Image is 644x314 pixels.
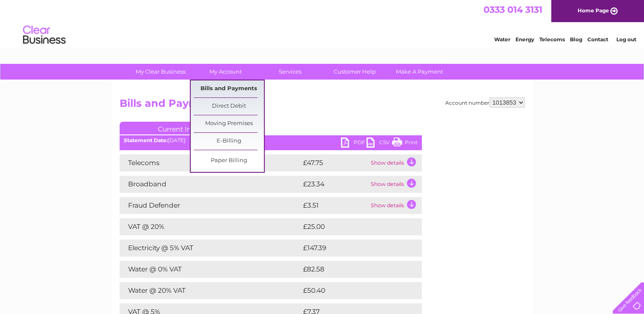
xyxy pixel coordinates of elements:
td: £3.51 [301,197,369,214]
a: Make A Payment [384,64,455,80]
a: Bills and Payments [194,80,264,97]
img: logo.png [23,22,66,48]
div: Account number [445,97,525,108]
a: Current Invoice [120,122,247,134]
a: Telecoms [539,36,565,43]
a: Print [392,137,418,150]
td: Show details [369,176,422,193]
td: Show details [369,154,422,171]
td: £23.34 [301,176,369,193]
a: CSV [366,137,392,150]
a: My Clear Business [126,64,196,80]
td: Fraud Defender [120,197,301,214]
a: Paper Billing [194,152,264,169]
td: Telecoms [120,154,301,171]
a: Blog [570,36,582,43]
a: E-Billing [194,133,264,150]
td: Show details [369,197,422,214]
td: £82.58 [301,261,404,278]
a: PDF [341,137,366,150]
td: £25.00 [301,218,405,235]
a: Services [255,64,325,80]
td: £47.75 [301,154,369,171]
td: £147.39 [301,240,406,257]
td: £50.40 [301,282,405,299]
a: 0333 014 3131 [484,4,542,15]
div: [DATE] [120,137,422,143]
td: VAT @ 20% [120,218,301,235]
td: Water @ 20% VAT [120,282,301,299]
a: Direct Debit [194,98,264,115]
h2: Bills and Payments [120,97,525,114]
a: Moving Premises [194,115,264,132]
td: Broadband [120,176,301,193]
div: Clear Business is a trading name of Verastar Limited (registered in [GEOGRAPHIC_DATA] No. 3667643... [121,5,524,41]
a: Energy [515,36,534,43]
a: My Account [190,64,260,80]
td: Water @ 0% VAT [120,261,301,278]
a: Log out [616,36,636,43]
b: Statement Date: [124,137,168,143]
a: Water [494,36,510,43]
a: Contact [587,36,608,43]
a: Customer Help [320,64,390,80]
td: Electricity @ 5% VAT [120,240,301,257]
